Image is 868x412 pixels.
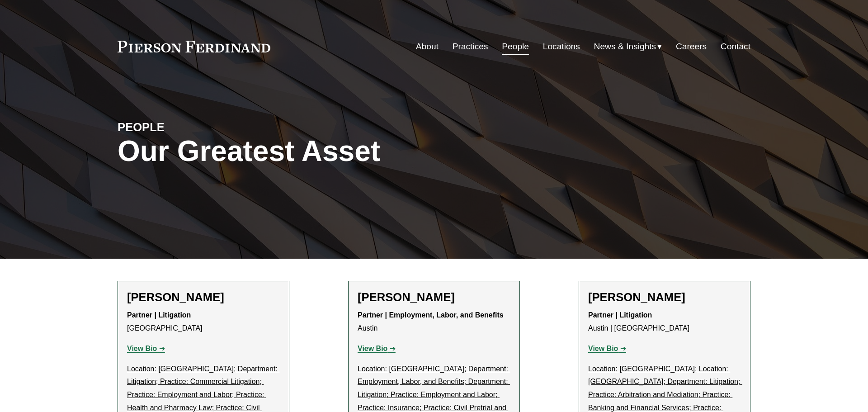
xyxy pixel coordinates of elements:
[588,309,741,335] p: Austin | [GEOGRAPHIC_DATA]
[416,38,439,55] a: About
[358,311,504,319] strong: Partner | Employment, Labor, and Benefits
[676,38,707,55] a: Careers
[358,309,510,335] p: Austin
[358,345,396,352] a: View Bio
[721,38,750,55] a: Contact
[543,38,580,55] a: Locations
[594,38,662,55] a: folder dropdown
[127,309,280,335] p: [GEOGRAPHIC_DATA]
[127,311,191,319] strong: Partner | Litigation
[127,290,280,304] h2: [PERSON_NAME]
[453,38,488,55] a: Practices
[127,345,165,352] a: View Bio
[588,311,652,319] strong: Partner | Litigation
[594,39,656,55] span: News & Insights
[118,135,539,168] h1: Our Greatest Asset
[588,345,618,352] strong: View Bio
[502,38,529,55] a: People
[358,345,387,352] strong: View Bio
[358,290,510,304] h2: [PERSON_NAME]
[588,290,741,304] h2: [PERSON_NAME]
[127,345,157,352] strong: View Bio
[118,120,276,134] h4: PEOPLE
[588,345,626,352] a: View Bio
